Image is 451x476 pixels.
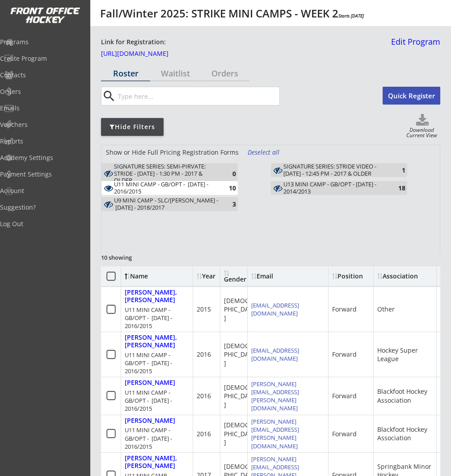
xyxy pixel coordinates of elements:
[283,181,388,195] div: U13 MINI CAMP - GB/OPT - [DATE] - 2014/2013
[125,273,198,279] div: Name
[377,425,433,442] div: Blackfoot Hockey Association
[403,127,440,139] div: Download Current View
[377,273,418,279] div: Association
[251,273,325,279] div: Email
[114,181,218,195] div: U11 MINI CAMP - GB/OPT - OCT 14, 15 - 2016/2015
[101,69,150,77] div: Roster
[125,388,189,413] div: U11 MINI CAMP - GB/OPT - [DATE] - 2016/2015
[332,392,357,400] div: Forward
[251,346,299,362] a: [EMAIL_ADDRESS][DOMAIN_NAME]
[125,426,189,451] div: U11 MINI CAMP - GB/OPT - [DATE] - 2016/2015
[200,69,249,77] div: Orders
[218,185,236,191] div: 10
[114,197,218,211] div: U9 MINI CAMP - SLC/FRANK - OCT 16, 17 - 2018/2017
[125,306,189,330] div: U11 MINI CAMP - GB/OPT - [DATE] - 2016/2015
[101,38,167,47] div: Link for Registration:
[114,181,218,195] div: U11 MINI CAMP - GB/OPT - [DATE] - 2016/2015
[251,417,299,450] a: [PERSON_NAME][EMAIL_ADDRESS][PERSON_NAME][DOMAIN_NAME]
[125,289,189,304] div: [PERSON_NAME], [PERSON_NAME]
[377,346,433,363] div: Hockey Super League
[114,163,218,184] div: SIGNATURE SERIES: SEMI-PIRVATE: STRIDE - OCT 17 - 1:30 PM - 2017 & OLDER
[197,350,211,359] div: 2016
[114,197,218,211] div: U9 MINI CAMP - SLC/[PERSON_NAME] - [DATE] - 2018/2017
[197,273,219,279] div: Year
[283,181,388,195] div: U13 MINI CAMP - GB/OPT - OCT 14/15 - 2014/2013
[114,163,218,184] div: SIGNATURE SERIES: SEMI-PIRVATE: STRIDE - [DATE] - 1:30 PM - 2017 & OLDER
[332,305,357,314] div: Forward
[251,301,299,317] a: [EMAIL_ADDRESS][DOMAIN_NAME]
[377,387,433,404] div: Blackfoot Hockey Association
[332,350,357,359] div: Forward
[218,170,236,177] div: 0
[405,114,440,127] button: Click to download full roster. Your browser settings may try to block it, check your security set...
[332,273,370,279] div: Position
[10,7,80,24] img: FOH%20White%20Logo%20Transparent.png
[283,163,388,177] div: SIGNATURE SERIES: STRIDE VIDEO - OCT 16 - 12:45 PM - 2017 & OLDER
[197,392,211,400] div: 2016
[224,270,246,282] div: Gender
[125,417,175,425] div: [PERSON_NAME]
[338,13,364,19] em: Starts [DATE]
[125,379,175,387] div: [PERSON_NAME]
[332,430,357,438] div: Forward
[383,87,440,105] button: Quick Register
[100,8,364,19] div: Fall/Winter 2025: STRIKE MINI CAMPS - WEEK 2
[388,185,405,191] div: 18
[283,163,388,177] div: SIGNATURE SERIES: STRIDE VIDEO - [DATE] - 12:45 PM - 2017 & OLDER
[116,87,279,105] input: Type here...
[388,167,405,173] div: 1
[101,148,243,157] div: Show or Hide Full Pricing Registration Forms
[125,351,189,375] div: U11 MINI CAMP - GB/OPT - [DATE] - 2016/2015
[224,296,258,323] div: [DEMOGRAPHIC_DATA]
[197,430,211,438] div: 2016
[248,148,281,157] div: Deselect all
[388,38,440,53] a: Edit Program
[101,122,164,131] div: Hide Filters
[101,89,116,103] button: search
[224,421,258,447] div: [DEMOGRAPHIC_DATA]
[251,380,299,413] a: [PERSON_NAME][EMAIL_ADDRESS][PERSON_NAME][DOMAIN_NAME]
[101,253,165,261] div: 10 showing
[377,305,395,314] div: Other
[125,334,189,349] div: [PERSON_NAME], [PERSON_NAME]
[125,455,189,470] div: [PERSON_NAME], [PERSON_NAME]
[224,341,258,368] div: [DEMOGRAPHIC_DATA]
[101,51,190,60] a: [URL][DOMAIN_NAME]
[197,305,211,314] div: 2015
[224,383,258,409] div: [DEMOGRAPHIC_DATA]
[218,201,236,207] div: 3
[151,69,200,77] div: Waitlist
